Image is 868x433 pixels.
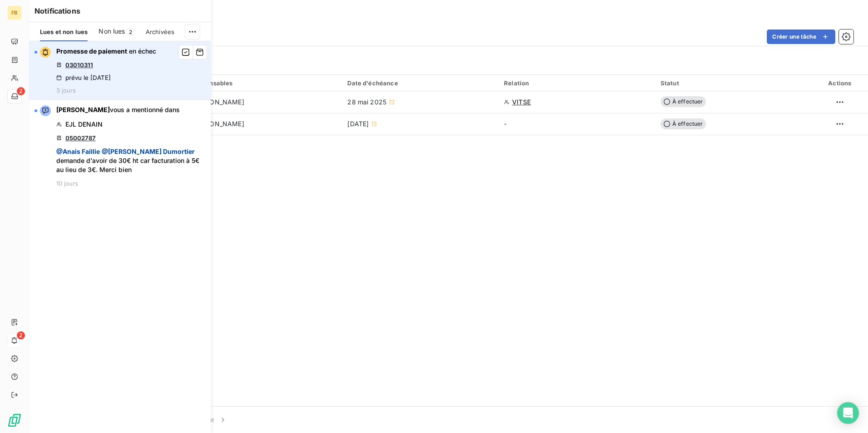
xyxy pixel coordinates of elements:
span: Archivées [146,28,174,35]
span: 10 jours [56,180,78,187]
span: 2 [17,87,25,95]
span: Non lues [99,27,125,36]
span: Promesse de paiement [56,47,127,55]
span: 2 [126,28,135,36]
a: 05002787 [65,134,96,142]
img: Logo LeanPay [7,413,22,428]
span: VITSE [512,98,531,107]
td: - [498,113,655,135]
span: @ [PERSON_NAME] Dumortier [102,148,195,155]
span: EJL DENAIN [65,120,103,129]
span: Lues et non lues [40,28,88,35]
span: 2 [17,331,25,340]
div: FB [7,5,22,20]
span: en échec [129,47,156,55]
span: [PERSON_NAME] [191,98,244,107]
button: Promesse de paiement en échec03010311prévu le [DATE]3 jours [29,41,211,100]
span: [DATE] [347,119,369,128]
span: [PERSON_NAME] [56,106,110,113]
div: Date d'échéance [347,79,493,87]
a: 03010311 [65,61,93,69]
button: [PERSON_NAME]vous a mentionné dansEJL DENAIN05002787 @Anais Faillie @[PERSON_NAME] Dumortier dema... [29,100,211,192]
div: Responsables [191,79,337,87]
span: À effectuer [661,96,706,107]
span: À effectuer [661,118,706,129]
div: Relation [504,79,650,87]
span: @ Anais Faillie [56,148,100,155]
div: prévu le [DATE] [56,74,111,81]
button: Créer une tâche [767,30,835,44]
span: [PERSON_NAME] [191,119,244,128]
div: Open Intercom Messenger [837,402,859,424]
span: vous a mentionné dans [56,105,180,114]
h6: Notifications [35,5,205,16]
span: 3 jours [56,87,76,94]
span: 28 mai 2025 [347,98,386,107]
div: Actions [817,79,863,87]
span: demande d'avoir de 30€ ht car facturation à 5€ au lieu de 3€. Merci bien [56,147,205,174]
div: Statut [661,79,806,87]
